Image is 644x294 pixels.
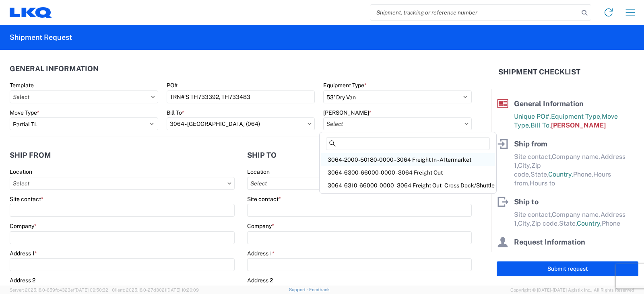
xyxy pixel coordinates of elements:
[530,179,555,187] span: Hours to
[323,109,372,116] label: [PERSON_NAME]
[10,288,108,292] span: Server: 2025.18.0-659fc4323ef
[289,287,309,292] a: Support
[530,121,551,129] span: Bill To,
[518,162,531,169] span: City,
[514,140,547,148] span: Ship from
[531,220,559,227] span: Zip code,
[247,222,274,230] label: Company
[551,121,606,129] span: [PERSON_NAME]
[552,153,601,160] span: Company name,
[247,195,281,203] label: Site contact
[514,153,552,160] span: Site contact,
[518,220,531,227] span: City,
[321,153,495,166] div: 3064-2000-50180-0000 - 3064 Freight In - Aftermarket
[74,288,108,292] span: [DATE] 09:50:32
[10,250,37,257] label: Address 1
[559,220,577,227] span: State,
[573,171,593,178] span: Phone,
[510,286,634,294] span: Copyright © [DATE]-[DATE] Agistix Inc., All Rights Reserved
[552,251,572,259] span: Phone,
[10,90,158,103] input: Select
[247,277,273,284] label: Address 2
[514,113,551,120] span: Unique PO#,
[10,151,51,159] h2: Ship from
[10,109,39,116] label: Move Type
[10,222,37,230] label: Company
[166,288,199,292] span: [DATE] 10:20:09
[309,287,330,292] a: Feedback
[167,117,315,130] input: Select
[321,166,495,179] div: 3064-6300-66000-0000 - 3064 Freight Out
[533,251,552,259] span: Email,
[323,117,472,130] input: Select
[602,220,620,227] span: Phone
[514,99,584,108] span: General Information
[514,211,552,218] span: Site contact,
[514,251,533,259] span: Name,
[370,5,579,20] input: Shipment, tracking or reference number
[548,171,573,178] span: Country,
[530,171,548,178] span: State,
[323,82,367,89] label: Equipment Type
[10,277,35,284] label: Address 2
[167,109,184,116] label: Bill To
[551,113,602,120] span: Equipment Type,
[167,82,178,89] label: PO#
[247,177,472,190] input: Select
[552,211,601,218] span: Company name,
[514,197,539,206] span: Ship to
[321,179,495,192] div: 3064-6310-66000-0000 - 3064 Freight Out - Cross Dock/Shuttle
[10,168,32,175] label: Location
[497,261,638,276] button: Submit request
[112,288,199,292] span: Client: 2025.18.0-27d3021
[10,82,34,89] label: Template
[498,67,580,77] h2: Shipment Checklist
[577,220,602,227] span: Country,
[514,238,585,246] span: Request Information
[10,65,99,73] h2: General Information
[247,168,270,175] label: Location
[10,177,235,190] input: Select
[10,33,72,42] h2: Shipment Request
[247,151,277,159] h2: Ship to
[247,250,275,257] label: Address 1
[10,195,43,203] label: Site contact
